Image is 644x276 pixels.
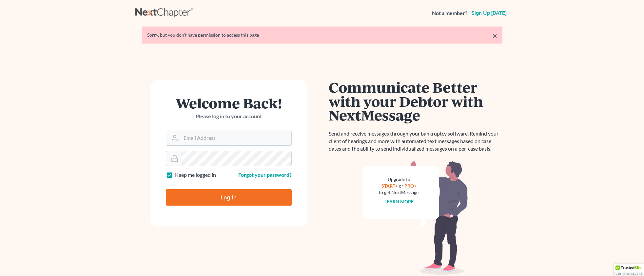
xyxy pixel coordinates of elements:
p: Please log in to your account [166,113,292,120]
div: Sorry, but you don't have permission to access this page [147,32,497,38]
a: PRO+ [404,183,417,189]
div: Upgrade to [379,176,420,183]
h1: Communicate Better with your Debtor with NextMessage [329,80,502,122]
a: START+ [381,183,398,189]
input: Log In [166,189,292,206]
input: Email Address [181,131,291,145]
a: Forgot your password? [238,172,292,178]
a: × [493,32,497,40]
div: to get NextMessage. [379,189,420,196]
a: Learn more [384,199,414,204]
h1: Welcome Back! [166,96,292,110]
label: Keep me logged in [175,171,216,179]
span: or [399,183,403,189]
div: TrustedSite Certified [614,264,644,276]
img: nextmessage_bg-59042aed3d76b12b5cd301f8e5b87938c9018125f34e5fa2b7a6b67550977c72.svg [363,160,468,275]
strong: Not a member? [432,9,467,17]
p: Send and receive messages through your bankruptcy software. Remind your client of hearings and mo... [329,130,502,153]
a: Sign up [DATE]! [470,10,509,16]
